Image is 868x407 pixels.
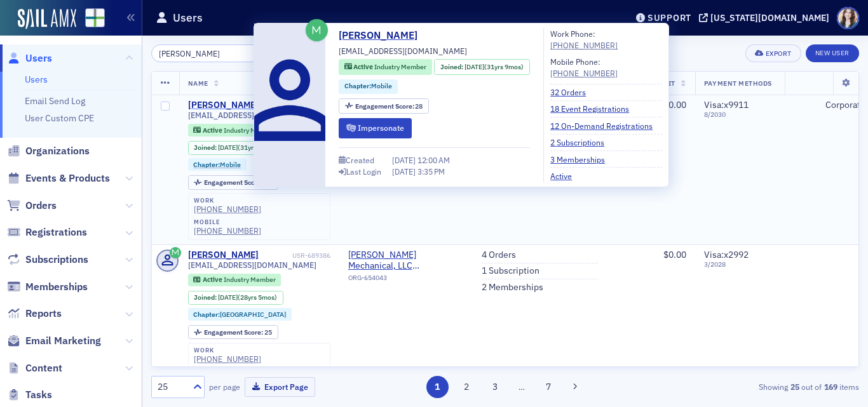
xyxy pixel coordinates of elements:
[426,376,449,398] button: 1
[18,9,76,29] img: SailAMX
[513,381,531,392] span: …
[25,51,52,65] span: Users
[392,155,417,165] span: [DATE]
[465,62,484,71] span: [DATE]
[261,251,330,260] div: USR-689386
[550,86,595,98] a: 32 Orders
[224,126,276,135] span: Industry Member
[193,161,241,169] a: Chapter:Mobile
[158,380,186,394] div: 25
[218,143,238,152] span: [DATE]
[194,218,261,226] div: mobile
[7,253,88,267] a: Subscriptions
[25,74,48,85] a: Users
[25,280,88,294] span: Memberships
[550,28,618,51] div: Work Phone:
[193,126,275,134] a: Active Industry Member
[7,280,88,294] a: Memberships
[417,166,445,177] span: 3:35 PM
[193,276,275,284] a: Active Industry Member
[188,308,292,321] div: Chapter:
[346,157,374,164] div: Created
[188,124,281,137] div: Active: Active: Industry Member
[194,197,261,204] div: work
[353,62,374,71] span: Active
[417,155,450,165] span: 12:00 AM
[550,170,581,182] a: Active
[194,354,261,364] div: [PHONE_NUMBER]
[455,376,477,398] button: 2
[344,81,371,90] span: Chapter :
[482,282,543,293] a: 2 Memberships
[704,260,776,269] span: 3 / 2028
[632,381,859,392] div: Showing out of items
[204,178,264,187] span: Engagement Score :
[344,62,426,72] a: Active Industry Member
[25,388,52,402] span: Tasks
[188,291,283,305] div: Joined: 1997-03-10 00:00:00
[204,328,264,337] span: Engagement Score :
[550,39,618,51] a: [PHONE_NUMBER]
[837,7,859,29] span: Profile
[482,250,516,261] a: 4 Orders
[7,388,52,402] a: Tasks
[188,274,281,286] div: Active: Active: Industry Member
[550,154,614,165] a: 3 Memberships
[355,102,416,110] span: Engagement Score :
[663,249,686,260] span: $0.00
[194,204,261,214] a: [PHONE_NUMBER]
[550,67,618,79] a: [PHONE_NUMBER]
[25,95,85,107] a: Email Send Log
[224,275,276,284] span: Industry Member
[188,100,259,111] a: [PERSON_NAME]
[344,81,392,91] a: Chapter:Mobile
[7,307,62,321] a: Reports
[788,381,801,392] strong: 25
[339,118,412,138] button: Impersonate
[339,28,427,43] a: [PERSON_NAME]
[348,250,464,272] span: Mitchell Mechanical, LLC (Homewood, AL)
[440,62,465,72] span: Joined :
[7,144,90,158] a: Organizations
[550,103,639,114] a: 18 Event Registrations
[392,166,417,177] span: [DATE]
[348,250,464,272] a: [PERSON_NAME] Mechanical, LLC ([GEOGRAPHIC_DATA], [GEOGRAPHIC_DATA])
[218,143,277,152] div: (31yrs 9mos)
[25,253,88,267] span: Subscriptions
[484,376,506,398] button: 3
[188,325,278,339] div: Engagement Score: 25
[194,347,261,354] div: work
[550,56,618,79] div: Mobile Phone:
[7,199,57,213] a: Orders
[25,112,94,124] a: User Custom CPE
[188,250,259,261] a: [PERSON_NAME]
[346,168,381,175] div: Last Login
[704,79,772,88] span: Payment Methods
[339,59,432,75] div: Active: Active: Industry Member
[7,334,101,348] a: Email Marketing
[434,59,529,75] div: Joined: 1993-11-01 00:00:00
[339,98,429,114] div: Engagement Score: 28
[348,274,464,286] div: ORG-654043
[822,381,839,392] strong: 169
[218,293,238,302] span: [DATE]
[25,225,87,239] span: Registrations
[25,307,62,321] span: Reports
[151,44,273,62] input: Search…
[194,226,261,236] a: [PHONE_NUMBER]
[704,99,749,110] span: Visa : x9911
[193,160,220,169] span: Chapter :
[188,110,316,120] span: [EMAIL_ADDRESS][DOMAIN_NAME]
[745,44,801,62] button: Export
[7,51,52,65] a: Users
[76,8,105,30] a: View Homepage
[173,10,203,25] h1: Users
[766,50,792,57] div: Export
[374,62,426,71] span: Industry Member
[188,79,208,88] span: Name
[85,8,105,28] img: SailAMX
